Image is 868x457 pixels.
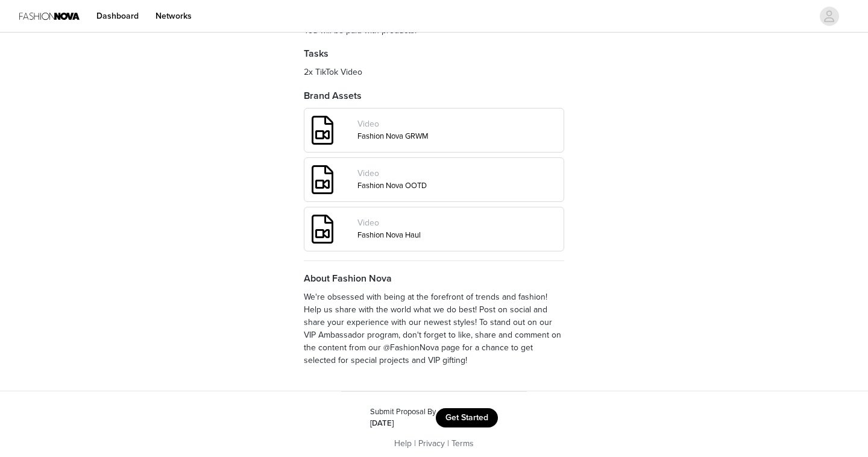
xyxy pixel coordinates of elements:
a: Dashboard [89,2,146,30]
a: Fashion Nova Haul [357,230,421,240]
div: Submit Proposal By [370,406,436,418]
a: Networks [148,2,199,30]
div: [DATE] [370,418,436,430]
div: avatar [823,7,835,26]
h4: About Fashion Nova [304,271,564,286]
span: | [414,438,416,449]
h4: Tasks [304,46,564,61]
span: Video [357,218,379,228]
span: Video [357,168,379,178]
a: Fashion Nova GRWM [357,131,429,141]
span: 2x TikTok Video [304,67,362,77]
p: We're obsessed with being at the forefront of trends and fashion! Help us share with the world wh... [304,291,564,367]
a: Fashion Nova OOTD [357,181,427,191]
span: | [447,438,449,449]
img: Fashion Nova Logo [19,2,80,30]
a: Help [394,438,412,449]
button: Get Started [436,408,498,427]
span: Video [357,119,379,129]
a: Terms [451,438,474,449]
a: Privacy [418,438,445,449]
h4: Brand Assets [304,89,564,103]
